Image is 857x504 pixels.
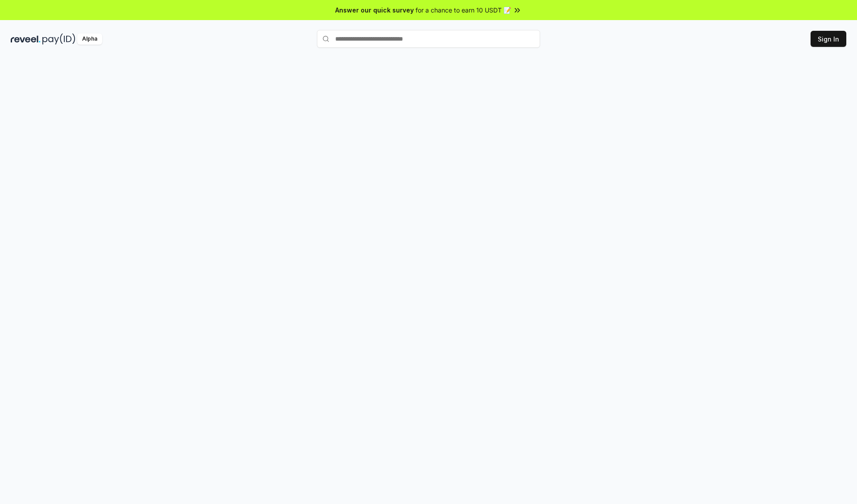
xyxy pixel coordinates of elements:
span: for a chance to earn 10 USDT 📝 [416,5,511,15]
div: Alpha [77,33,102,45]
span: Answer our quick survey [335,5,414,15]
img: pay_id [42,33,75,45]
img: reveel_dark [11,33,41,45]
button: Sign In [811,31,846,47]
